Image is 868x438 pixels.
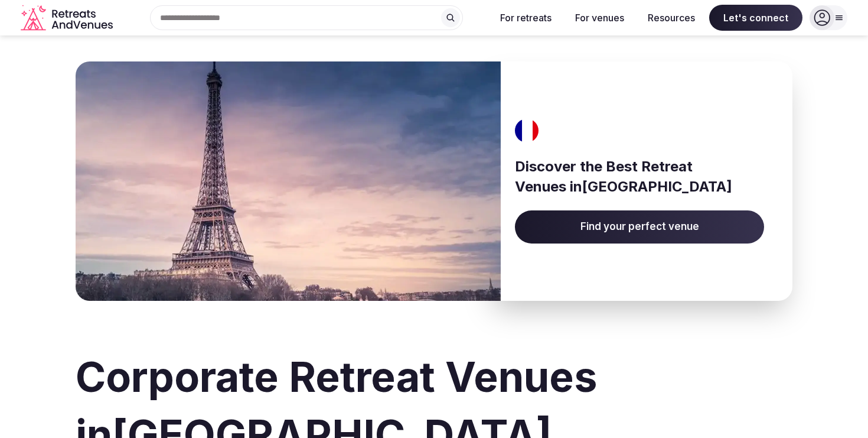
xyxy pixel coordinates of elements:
[566,5,634,31] button: For venues
[491,5,561,31] button: For retreats
[515,210,764,244] a: Find your perfect venue
[21,5,115,31] a: Visit the homepage
[638,5,704,31] button: Resources
[76,61,501,301] img: Banner image for France representative of the country
[21,5,115,31] svg: Retreats and Venues company logo
[511,119,543,142] img: France's flag
[515,157,764,196] h3: Discover the Best Retreat Venues in [GEOGRAPHIC_DATA]
[709,5,802,31] span: Let's connect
